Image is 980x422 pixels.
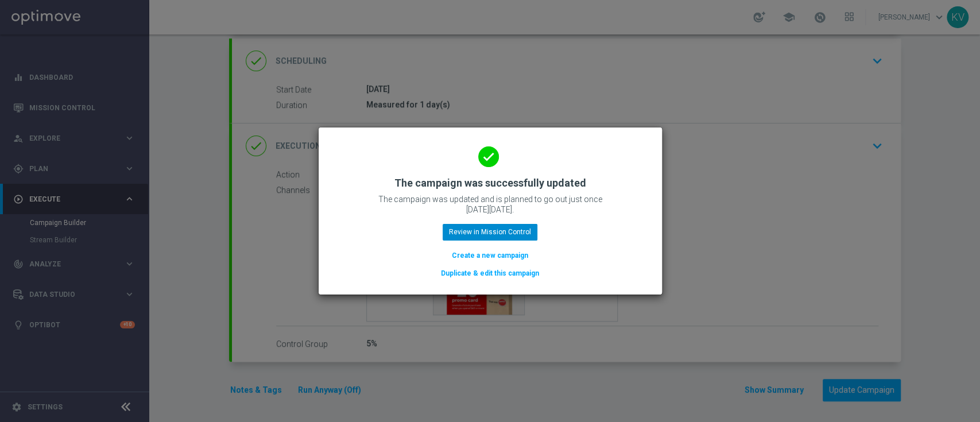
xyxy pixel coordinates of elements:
button: Duplicate & edit this campaign [440,267,540,280]
i: done [478,146,499,167]
button: Review in Mission Control [443,224,537,240]
h2: The campaign was successfully updated [394,176,586,190]
button: Create a new campaign [451,249,529,262]
p: The campaign was updated and is planned to go out just once [DATE][DATE]. [375,194,605,215]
